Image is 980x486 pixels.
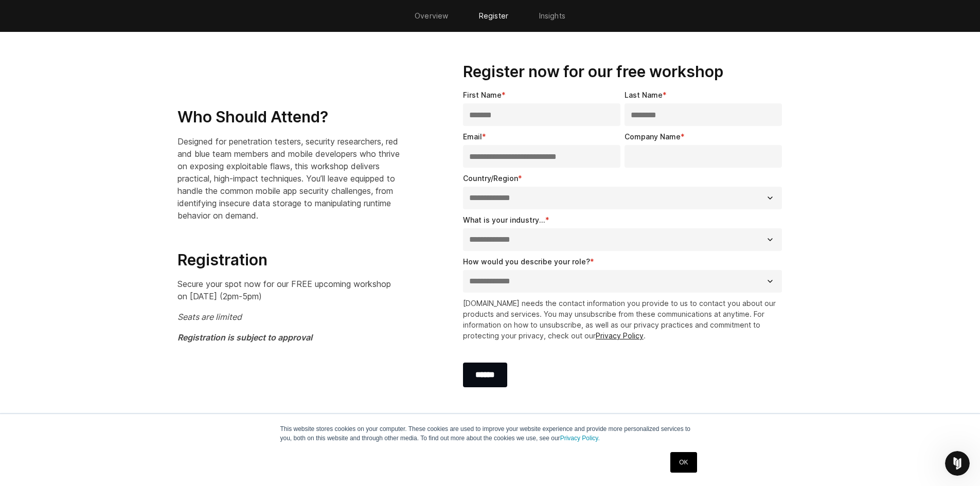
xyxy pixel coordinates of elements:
span: Company Name [625,132,681,141]
a: Privacy Policy. [560,435,600,442]
iframe: Intercom live chat [945,451,970,476]
p: [DOMAIN_NAME] needs the contact information you provide to us to contact you about our products a... [463,298,787,341]
h3: Who Should Attend? [177,107,401,127]
p: Secure your spot now for our FREE upcoming workshop on [DATE] (2pm-5pm) [177,278,401,302]
span: What is your industry... [463,215,545,224]
em: Seats are limited [177,312,242,322]
span: Last Name [625,91,663,99]
span: First Name [463,91,502,99]
span: How would you describe your role? [463,257,590,266]
p: Designed for penetration testers, security researchers, red and blue team members and mobile deve... [177,135,401,222]
a: Privacy Policy [596,331,644,340]
h3: Register now for our free workshop [463,62,787,82]
p: This website stores cookies on your computer. These cookies are used to improve your website expe... [280,424,700,443]
h3: Registration [177,250,401,270]
a: OK [670,452,697,473]
em: Registration is subject to approval [177,332,312,343]
span: Country/Region [463,174,518,183]
span: Email [463,132,482,141]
